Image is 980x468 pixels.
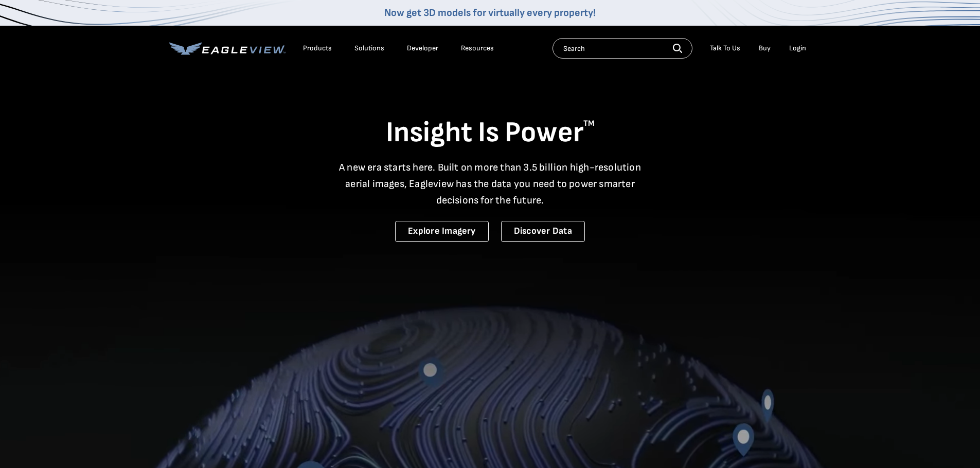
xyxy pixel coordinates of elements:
[710,44,740,53] div: Talk To Us
[303,44,332,53] div: Products
[789,44,806,53] div: Login
[553,38,692,59] input: Search
[333,159,648,209] p: A new era starts here. Built on more than 3.5 billion high-resolution aerial images, Eagleview ha...
[354,44,384,53] div: Solutions
[384,7,596,19] a: Now get 3D models for virtually every property!
[407,44,438,53] a: Developer
[461,44,494,53] div: Resources
[501,221,585,242] a: Discover Data
[395,221,489,242] a: Explore Imagery
[583,119,595,128] sup: TM
[759,44,771,53] a: Buy
[169,115,811,151] h1: Insight Is Power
